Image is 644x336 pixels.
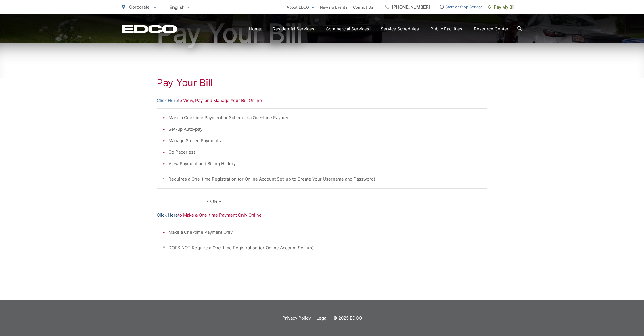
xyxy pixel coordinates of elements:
a: Privacy Policy [282,315,311,322]
a: Home [249,26,261,32]
a: Contact Us [353,4,373,11]
span: Corporate [129,4,150,10]
a: Click Here [157,97,178,104]
a: Service Schedules [381,26,419,32]
li: Set-up Auto-pay [168,126,481,133]
a: Public Facilities [430,26,462,32]
a: Residential Services [273,26,314,32]
a: About EDCO [287,4,314,11]
a: Resource Center [474,26,509,32]
li: View Payment and Billing History [168,160,481,167]
p: * Requires a One-time Registration (or Online Account Set-up to Create Your Username and Password) [163,176,481,183]
a: EDCD logo. Return to the homepage. [122,25,177,33]
span: English [165,2,194,12]
p: - OR - [206,197,488,206]
a: Legal [317,315,327,322]
li: Go Paperless [168,149,481,156]
li: Make a One-time Payment Only [168,229,481,236]
a: Click Here [157,212,178,219]
p: * DOES NOT Require a One-time Registration (or Online Account Set-up) [163,244,481,251]
p: to View, Pay, and Manage Your Bill Online [157,97,487,104]
span: Pay My Bill [488,4,516,11]
a: News & Events [320,4,347,11]
a: Commercial Services [326,26,369,32]
p: to Make a One-time Payment Only Online [157,212,487,219]
li: Make a One-time Payment or Schedule a One-time Payment [168,114,481,121]
li: Manage Stored Payments [168,137,481,144]
p: © 2025 EDCO [333,315,362,322]
h1: Pay Your Bill [157,77,487,88]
